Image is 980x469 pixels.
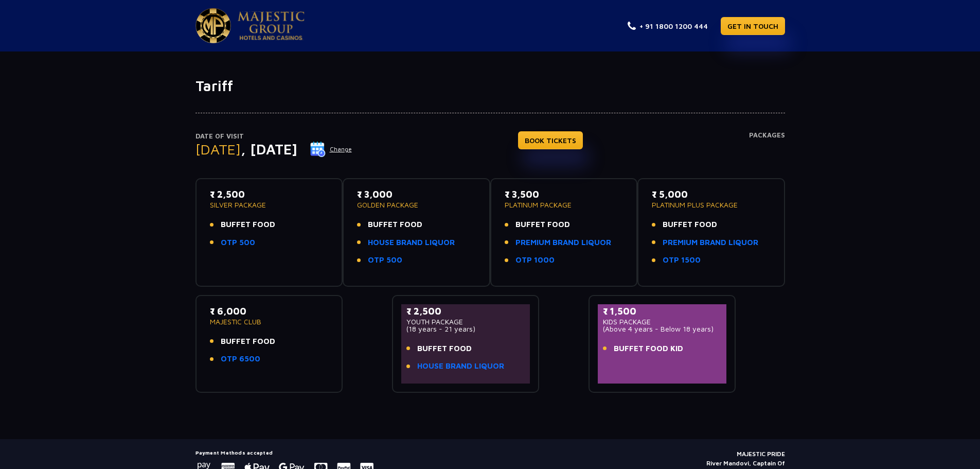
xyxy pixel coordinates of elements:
[406,325,525,333] p: (18 years - 21 years)
[515,219,570,231] span: BUFFET FOOD
[241,141,297,158] span: , [DATE]
[195,77,785,95] h1: Tariff
[663,254,701,266] a: OTP 1500
[357,187,476,201] p: ₹ 3,000
[614,343,683,355] span: BUFFET FOOD KID
[368,254,402,266] a: OTP 500
[749,131,785,168] h4: Packages
[663,237,758,249] a: PREMIUM BRAND LIQUOR
[663,219,717,231] span: BUFFET FOOD
[417,343,472,355] span: BUFFET FOOD
[238,11,305,40] img: Majestic Pride
[417,360,504,372] a: HOUSE BRAND LIQUOR
[406,304,525,318] p: ₹ 2,500
[221,237,255,249] a: OTP 500
[221,336,275,348] span: BUFFET FOOD
[195,141,241,158] span: [DATE]
[518,131,583,149] a: BOOK TICKETS
[368,219,422,231] span: BUFFET FOOD
[603,318,722,325] p: KIDS PACKAGE
[515,254,555,266] a: OTP 1000
[357,201,476,209] p: GOLDEN PACKAGE
[310,141,352,158] button: Change
[210,201,329,209] p: SILVER PACKAGE
[195,449,373,456] h5: Payment Methods accepted
[603,304,722,318] p: ₹ 1,500
[505,187,623,201] p: ₹ 3,500
[195,131,352,142] p: Date of Visit
[210,304,329,318] p: ₹ 6,000
[368,237,455,249] a: HOUSE BRAND LIQUOR
[221,353,260,365] a: OTP 6500
[210,187,329,201] p: ₹ 2,500
[406,318,525,325] p: YOUTH PACKAGE
[195,8,231,43] img: Majestic Pride
[505,201,623,209] p: PLATINUM PACKAGE
[628,21,708,31] a: + 91 1800 1200 444
[603,325,722,333] p: (Above 4 years - Below 18 years)
[652,201,771,209] p: PLATINUM PLUS PACKAGE
[652,187,771,201] p: ₹ 5,000
[210,318,329,325] p: MAJESTIC CLUB
[221,219,275,231] span: BUFFET FOOD
[515,237,611,249] a: PREMIUM BRAND LIQUOR
[721,17,785,35] a: GET IN TOUCH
